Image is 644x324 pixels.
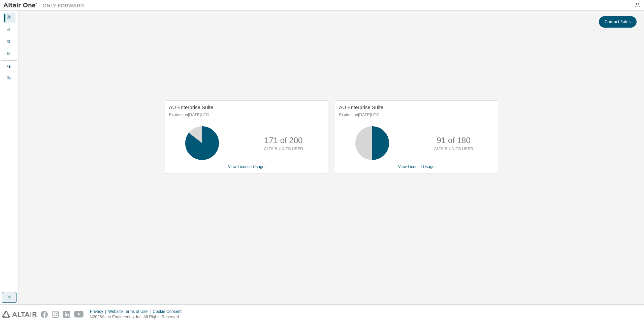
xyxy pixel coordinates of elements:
p: 91 of 180 [437,135,471,146]
p: ALTAIR UNITS USED [434,146,473,152]
button: Contact Sales [599,16,637,28]
span: AU Enterprise Suite [169,104,214,110]
p: Expires on [DATE] UTC [339,112,492,118]
div: On Prem [3,73,15,84]
a: View License Usage [398,164,435,169]
div: Website Terms of Use [108,309,153,314]
img: facebook.svg [41,311,48,318]
a: View License Usage [228,164,265,169]
div: Users [3,25,15,35]
p: ALTAIR UNITS USED [264,146,303,152]
div: Managed [3,61,15,72]
div: Company Profile [3,49,15,60]
p: 171 of 200 [264,135,302,146]
p: © 2025 Altair Engineering, Inc. All Rights Reserved. [90,314,186,320]
div: User Profile [3,37,15,47]
img: Altair One [3,2,88,9]
span: AU Enterprise Suite [339,104,384,110]
p: Expires on [DATE] UTC [169,112,322,118]
div: Dashboard [3,12,15,23]
img: altair_logo.svg [2,311,37,318]
img: instagram.svg [52,311,59,318]
div: Cookie Consent [153,309,185,314]
img: youtube.svg [74,311,84,318]
img: linkedin.svg [63,311,70,318]
div: Privacy [90,309,108,314]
